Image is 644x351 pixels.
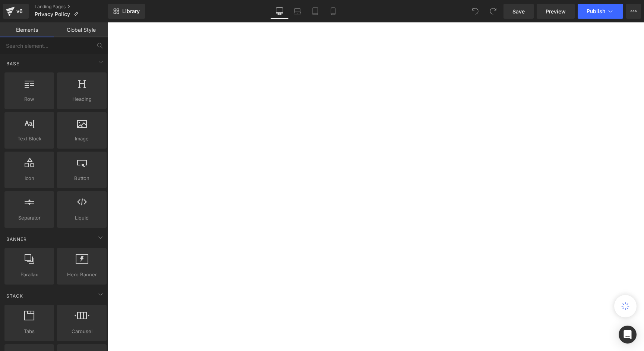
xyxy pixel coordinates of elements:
div: Open Intercom Messenger [619,326,637,344]
span: Tabs [7,327,52,335]
button: Redo [486,4,501,19]
a: Tablet [306,4,324,19]
span: Privacy Policy [35,11,70,17]
a: Landing Pages [35,4,108,10]
span: Parallax [7,271,52,279]
span: Stack [6,292,24,299]
a: v6 [3,4,29,19]
span: Save [512,7,525,15]
a: Preview [537,4,575,19]
span: Publish [587,8,605,14]
span: Image [59,135,104,143]
span: Hero Banner [59,271,104,279]
div: v6 [15,6,24,16]
button: Publish [578,4,623,19]
span: Button [59,174,104,182]
span: Row [7,95,52,103]
a: Global Style [54,22,108,37]
span: Heading [59,95,104,103]
span: Base [6,60,20,67]
a: Laptop [288,4,306,19]
a: New Library [108,4,145,19]
span: Text Block [7,135,52,143]
span: Liquid [59,214,104,222]
a: Mobile [324,4,342,19]
span: Preview [546,7,566,15]
span: Library [122,8,140,15]
span: Icon [7,174,52,182]
button: More [626,4,641,19]
span: Banner [6,236,28,243]
span: Separator [7,214,52,222]
button: Undo [468,4,483,19]
span: Carousel [59,327,104,335]
a: Desktop [271,4,288,19]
